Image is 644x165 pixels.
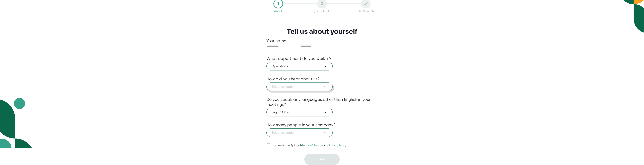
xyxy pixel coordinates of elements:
[266,108,333,116] button: English Only
[313,9,331,13] div: Sync Calendar
[266,82,333,91] button: Select an option
[266,76,320,81] div: How did you hear about us?
[271,64,328,69] span: Operations
[274,9,282,13] div: About
[266,97,378,107] div: Do you speak any languages other than English in your meetings?
[287,28,357,35] h3: Tell us about yourself
[358,9,374,13] div: Use Spinach
[266,38,378,43] div: Your name
[319,157,325,161] span: Next
[302,144,323,147] a: Terms of Service
[266,122,336,127] div: How many people in your company?
[272,144,346,147] div: I agree to the Spinach and
[266,128,333,137] button: Select an option
[328,144,346,147] a: Privacy Policy
[271,130,328,135] span: Select an option
[266,56,332,61] div: What department do you work in?
[304,154,340,165] button: Next
[271,84,328,89] span: Select an option
[266,62,333,70] button: Operations
[271,110,328,115] span: English Only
